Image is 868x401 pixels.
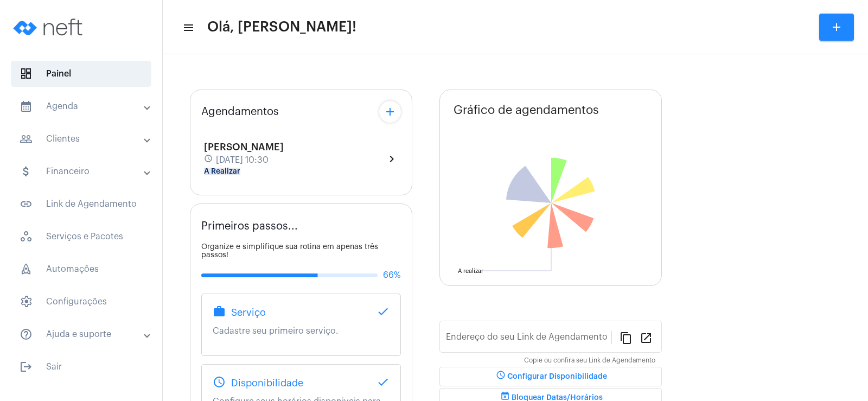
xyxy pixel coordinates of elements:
[7,126,162,152] mat-expansion-panel-header: sidenav iconClientes
[20,100,145,113] mat-panel-title: Agenda
[830,21,843,34] mat-icon: add
[216,155,269,165] span: [DATE] 10:30
[385,152,398,166] mat-icon: chevron_right
[20,328,33,341] mat-icon: sidenav icon
[20,100,33,113] mat-icon: sidenav icon
[524,357,655,365] mat-hint: Copie ou confira seu Link de Agendamento
[384,105,397,118] mat-icon: add
[20,165,145,178] mat-panel-title: Financeiro
[11,256,151,282] span: Automações
[201,220,298,232] span: Primeiros passos...
[11,224,151,250] span: Serviços e Pacotes
[454,104,599,117] span: Gráfico de agendamentos
[213,375,226,389] mat-icon: schedule
[204,154,214,166] mat-icon: schedule
[458,268,483,274] text: A realizar
[383,270,401,280] span: 66%
[20,295,33,308] span: sidenav icon
[11,354,151,380] span: Sair
[494,370,507,383] mat-icon: schedule
[376,305,390,318] mat-icon: done
[20,198,33,211] mat-icon: sidenav icon
[20,263,33,276] span: sidenav icon
[207,18,356,36] span: Olá, [PERSON_NAME]!
[11,191,151,217] span: Link de Agendamento
[7,93,162,119] mat-expansion-panel-header: sidenav iconAgenda
[20,67,33,80] span: sidenav icon
[376,375,390,389] mat-icon: done
[439,367,662,386] button: Configurar Disponibilidade
[446,334,611,344] input: Link
[640,331,653,344] mat-icon: open_in_new
[20,360,33,373] mat-icon: sidenav icon
[7,158,162,184] mat-expansion-panel-header: sidenav iconFinanceiro
[494,373,607,380] span: Configurar Disponibilidade
[204,168,240,175] mat-chip: A Realizar
[204,142,284,152] span: [PERSON_NAME]
[620,331,633,344] mat-icon: content_copy
[213,305,226,318] mat-icon: work
[231,378,303,389] span: Disponibilidade
[11,61,151,87] span: Painel
[182,21,193,34] mat-icon: sidenav icon
[201,106,279,118] span: Agendamentos
[201,243,378,259] span: Organize e simplifique sua rotina em apenas três passos!
[7,321,162,347] mat-expansion-panel-header: sidenav iconAjuda e suporte
[9,5,90,49] img: logo-neft-novo-2.png
[20,132,33,145] mat-icon: sidenav icon
[20,165,33,178] mat-icon: sidenav icon
[213,326,390,336] p: Cadastre seu primeiro serviço.
[11,289,151,315] span: Configurações
[20,230,33,243] span: sidenav icon
[20,328,145,341] mat-panel-title: Ajuda e suporte
[231,307,266,318] span: Serviço
[20,132,145,145] mat-panel-title: Clientes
